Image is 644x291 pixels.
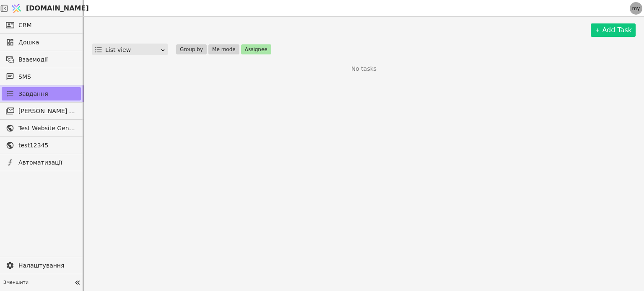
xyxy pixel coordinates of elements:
span: Дошка [18,38,77,47]
button: Group by [176,44,207,54]
a: Налаштування [2,259,81,272]
span: Взаємодії [18,55,77,64]
a: Взаємодії [2,53,81,66]
a: [DOMAIN_NAME] [8,0,84,16]
a: test12345 [2,139,81,152]
a: Test Website General template [2,121,81,135]
span: Автоматизації [18,158,77,167]
a: Дошка [2,36,81,49]
img: Logo [10,0,23,16]
span: Test Website General template [18,124,77,133]
span: CRM [18,21,32,30]
a: my [630,2,642,15]
a: Автоматизації [2,156,81,169]
a: SMS [2,70,81,83]
a: CRM [2,18,81,32]
span: test12345 [18,141,77,150]
span: Налаштування [18,261,77,270]
span: SMS [18,72,77,81]
p: No tasks [351,64,377,73]
span: [PERSON_NAME] розсилки [18,107,77,116]
button: Assignee [241,44,271,54]
a: [PERSON_NAME] розсилки [2,104,81,118]
span: Завдання [18,90,48,98]
span: Зменшити [3,279,72,286]
div: List view [105,44,160,56]
a: Завдання [2,87,81,100]
a: Add Task [591,23,636,37]
button: Me mode [208,44,239,54]
span: [DOMAIN_NAME] [26,3,89,13]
